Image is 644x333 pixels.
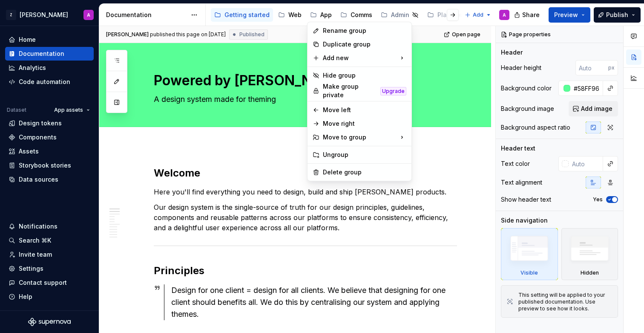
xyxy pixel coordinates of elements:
[323,168,406,177] div: Delete group
[323,26,406,35] div: Rename group
[380,87,406,96] div: Upgrade
[309,51,410,65] div: Add new
[323,40,406,49] div: Duplicate group
[323,119,406,128] div: Move right
[323,151,406,159] div: Ungroup
[309,130,410,144] div: Move to group
[323,106,406,114] div: Move left
[323,71,406,80] div: Hide group
[323,82,377,99] div: Make group private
